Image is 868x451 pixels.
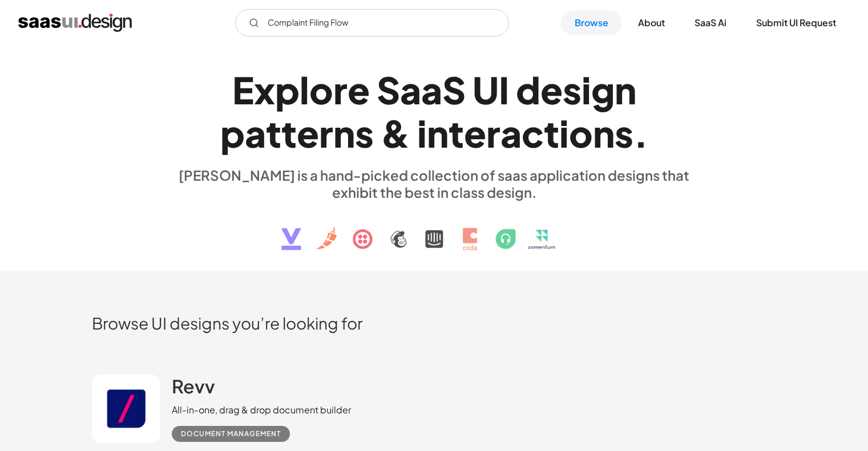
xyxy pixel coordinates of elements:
[377,68,400,112] div: S
[18,14,132,32] a: home
[235,9,509,36] form: Email Form
[417,111,427,155] div: i
[427,111,449,155] div: n
[486,111,500,155] div: r
[245,111,266,155] div: a
[522,111,544,155] div: c
[254,68,275,112] div: x
[309,68,333,112] div: o
[381,111,410,155] div: &
[563,68,582,112] div: s
[220,111,245,155] div: p
[232,68,254,112] div: E
[582,68,591,112] div: i
[355,111,374,155] div: s
[300,68,309,112] div: l
[540,68,563,112] div: e
[172,403,351,417] div: All-in-one, drag & drop document builder
[516,68,540,112] div: d
[172,375,215,403] a: Revv
[333,111,355,155] div: n
[281,111,297,155] div: t
[569,111,593,155] div: o
[681,10,740,35] a: SaaS Ai
[92,313,777,333] h2: Browse UI designs you’re looking for
[561,10,622,35] a: Browse
[235,9,509,36] input: Search UI designs you're looking for...
[172,68,697,156] h1: Explore SaaS UI design patterns & interactions.
[473,68,499,112] div: U
[633,111,648,155] div: .
[499,68,509,112] div: I
[624,10,679,35] a: About
[275,68,300,112] div: p
[172,375,215,397] h2: Revv
[593,111,615,155] div: n
[266,111,281,155] div: t
[172,166,697,201] div: [PERSON_NAME] is a hand-picked collection of saas application designs that exhibit the best in cl...
[544,111,559,155] div: t
[742,10,850,35] a: Submit UI Request
[591,68,615,112] div: g
[181,427,281,441] div: Document Management
[400,68,421,112] div: a
[348,68,370,112] div: e
[559,111,569,155] div: i
[442,68,466,112] div: S
[464,111,486,155] div: e
[500,111,522,155] div: a
[615,111,633,155] div: s
[319,111,333,155] div: r
[615,68,636,112] div: n
[421,68,442,112] div: a
[261,201,607,260] img: text, icon, saas logo
[449,111,464,155] div: t
[297,111,319,155] div: e
[333,68,348,112] div: r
